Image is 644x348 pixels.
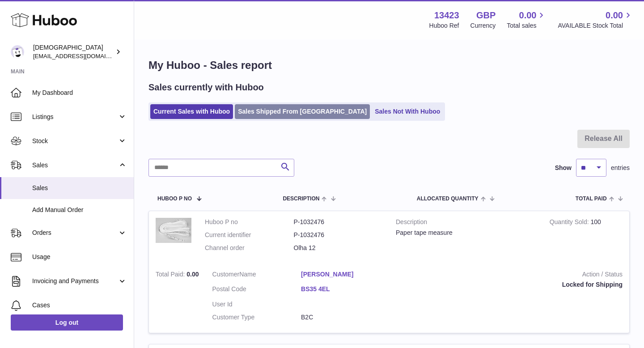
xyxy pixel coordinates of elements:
img: olgazyuz@outlook.com [11,45,24,59]
a: 0.00 AVAILABLE Stock Total [558,9,633,30]
a: [PERSON_NAME] [301,270,390,279]
img: 1739881904.png [156,218,191,243]
dt: Postal Code [212,285,301,296]
span: Orders [32,229,118,237]
a: Log out [11,314,123,331]
div: Locked for Shipping [403,280,623,289]
span: Huboo P no [157,196,192,202]
span: Add Manual Order [32,206,127,214]
span: [EMAIL_ADDRESS][DOMAIN_NAME] [33,52,131,59]
label: Show [555,164,572,172]
span: Cases [32,301,127,310]
span: Total sales [507,21,547,30]
dt: Customer Type [212,313,301,322]
div: Paper tape measure [396,229,536,237]
span: Sales [32,161,118,170]
span: Stock [32,137,118,145]
span: Listings [32,113,118,121]
span: 0.00 [606,9,623,21]
a: Current Sales with Huboo [150,104,233,119]
span: 0.00 [519,9,537,21]
span: Sales [32,184,127,192]
span: Customer [212,271,240,278]
dt: Name [212,270,301,281]
span: entries [611,164,630,172]
span: 0.00 [186,271,199,278]
span: AVAILABLE Stock Total [558,21,633,30]
div: Currency [470,21,496,30]
strong: Description [396,218,536,229]
a: BS35 4EL [301,285,390,293]
td: 100 [543,211,629,263]
dt: Huboo P no [205,218,294,226]
dd: B2C [301,313,390,322]
strong: GBP [476,9,496,21]
span: Invoicing and Payments [32,277,118,285]
dt: Channel order [205,244,294,252]
span: My Dashboard [32,89,127,97]
a: Sales Not With Huboo [372,104,443,119]
h2: Sales currently with Huboo [148,81,264,93]
dd: P-1032476 [294,231,383,239]
span: Total paid [576,196,607,202]
a: Sales Shipped From [GEOGRAPHIC_DATA] [235,104,370,119]
dt: User Id [212,300,301,309]
strong: Action / Status [403,270,623,281]
strong: Total Paid [156,271,186,280]
dt: Current identifier [205,231,294,239]
span: Usage [32,253,127,261]
dd: P-1032476 [294,218,383,226]
strong: Quantity Sold [550,218,591,228]
span: Description [283,196,319,202]
a: 0.00 Total sales [507,9,547,30]
dd: Olha 12 [294,244,383,252]
h1: My Huboo - Sales report [148,58,630,72]
div: [DEMOGRAPHIC_DATA] [33,43,114,60]
strong: 13423 [434,9,459,21]
div: Huboo Ref [429,21,459,30]
span: ALLOCATED Quantity [417,196,479,202]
